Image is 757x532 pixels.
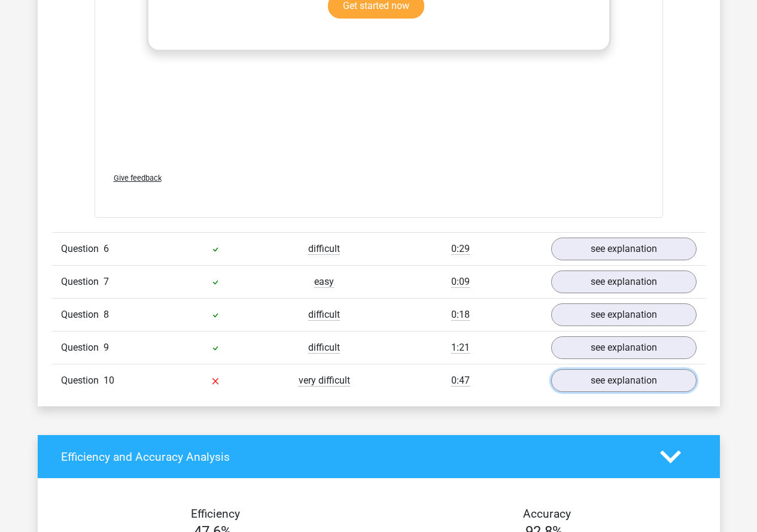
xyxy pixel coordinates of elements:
[393,507,701,521] h4: Accuracy
[114,174,162,183] span: Give feedback
[61,275,104,289] span: Question
[61,507,370,521] h4: Efficiency
[551,270,697,293] a: see explanation
[451,375,470,387] span: 0:47
[61,450,642,464] h4: Efficiency and Accuracy Analysis
[299,375,350,387] span: very difficult
[308,342,340,354] span: difficult
[451,309,470,321] span: 0:18
[451,243,470,255] span: 0:29
[104,243,109,254] span: 6
[551,238,697,260] a: see explanation
[551,369,697,392] a: see explanation
[551,303,697,326] a: see explanation
[551,336,697,359] a: see explanation
[308,309,340,321] span: difficult
[61,308,104,322] span: Question
[61,242,104,256] span: Question
[451,276,470,288] span: 0:09
[61,373,104,388] span: Question
[308,243,340,255] span: difficult
[61,341,104,355] span: Question
[104,342,109,353] span: 9
[104,375,114,386] span: 10
[104,309,109,320] span: 8
[314,276,334,288] span: easy
[104,276,109,287] span: 7
[451,342,470,354] span: 1:21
